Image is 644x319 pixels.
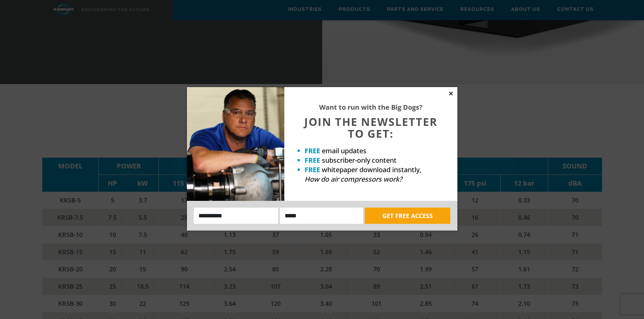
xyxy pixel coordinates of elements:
span: JOIN THE NEWSLETTER TO GET: [304,114,437,141]
button: GET FREE ACCESS [365,208,450,224]
em: How do air compressors work? [305,175,402,184]
strong: FREE [305,165,320,174]
strong: FREE [305,146,320,155]
button: Close [448,90,454,97]
input: Name: [194,208,279,224]
span: subscriber-only content [322,156,397,165]
strong: FREE [305,156,320,165]
strong: Want to run with the Big Dogs? [319,103,423,112]
span: email updates [322,146,366,155]
span: whitepaper download instantly, [322,165,421,174]
input: Email [280,208,363,224]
